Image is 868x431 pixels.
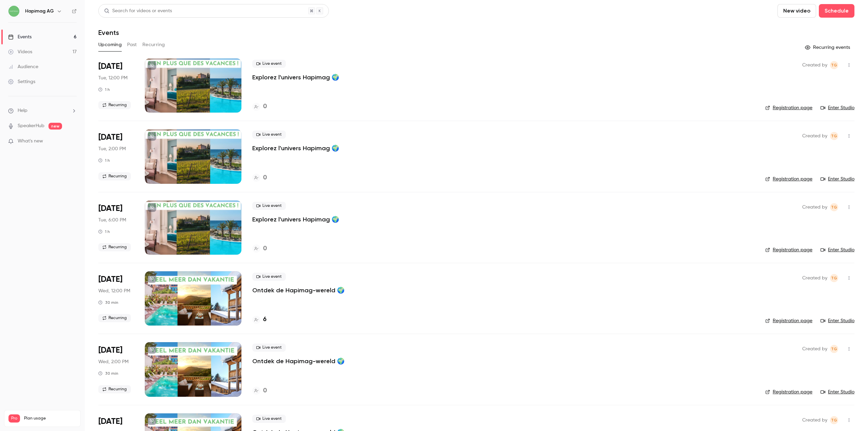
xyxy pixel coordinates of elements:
[98,371,118,376] div: 30 min
[821,317,854,324] a: Enter Studio
[98,61,122,72] span: [DATE]
[24,416,76,421] span: Plan usage
[8,34,32,40] div: Events
[252,73,339,81] a: Explorez l'univers Hapimag 🌍
[765,317,812,324] a: Registration page
[802,61,827,69] span: Created by
[252,202,286,210] span: Live event
[98,172,131,180] span: Recurring
[25,8,54,15] h6: Hapimag AG
[8,6,19,17] img: Hapimag AG
[98,229,110,234] div: 1 h
[98,217,126,223] span: Tue, 6:00 PM
[252,273,286,281] span: Live event
[98,243,131,251] span: Recurring
[252,386,267,395] a: 0
[252,215,339,223] a: Explorez l'univers Hapimag 🌍
[252,244,267,253] a: 0
[252,415,286,423] span: Live event
[831,61,837,69] span: TG
[802,416,827,424] span: Created by
[263,386,267,395] h4: 0
[252,60,286,68] span: Live event
[802,132,827,140] span: Created by
[821,389,854,395] a: Enter Studio
[98,345,122,356] span: [DATE]
[765,247,812,253] a: Registration page
[98,200,134,255] div: Aug 26 Tue, 6:00 PM (Europe/Zurich)
[765,389,812,395] a: Registration page
[48,123,62,130] span: new
[98,358,129,365] span: Wed, 2:00 PM
[765,176,812,182] a: Registration page
[98,132,122,143] span: [DATE]
[98,101,131,109] span: Recurring
[821,176,854,182] a: Enter Studio
[802,203,827,211] span: Created by
[831,345,837,353] span: TG
[68,138,77,144] iframe: Noticeable Trigger
[830,345,838,353] span: Tiziana Gallizia
[8,48,32,55] div: Videos
[263,173,267,182] h4: 0
[819,4,854,18] button: Schedule
[252,144,339,152] a: Explorez l'univers Hapimag 🌍
[98,87,110,92] div: 1 h
[8,78,35,85] div: Settings
[831,416,837,424] span: TG
[98,271,134,326] div: Sep 3 Wed, 12:00 PM (Europe/Zurich)
[98,300,118,305] div: 30 min
[8,107,77,114] li: help-dropdown-opener
[802,345,827,353] span: Created by
[142,39,165,50] button: Recurring
[252,315,267,324] a: 6
[252,344,286,352] span: Live event
[263,315,267,324] h4: 6
[830,61,838,69] span: Tiziana Gallizia
[98,203,122,214] span: [DATE]
[98,288,130,294] span: Wed, 12:00 PM
[830,274,838,282] span: Tiziana Gallizia
[830,203,838,211] span: Tiziana Gallizia
[831,203,837,211] span: TG
[18,107,27,114] span: Help
[252,286,344,294] a: Ontdek de Hapimag-wereld 🌍
[127,39,137,50] button: Past
[98,158,110,163] div: 1 h
[8,63,38,70] div: Audience
[98,28,119,37] h1: Events
[252,102,267,111] a: 0
[831,274,837,282] span: TG
[8,414,20,423] span: Pro
[821,247,854,253] a: Enter Studio
[802,42,854,53] button: Recurring events
[765,104,812,111] a: Registration page
[263,244,267,253] h4: 0
[777,4,816,18] button: New video
[98,75,127,81] span: Tue, 12:00 PM
[831,132,837,140] span: TG
[98,314,131,322] span: Recurring
[263,102,267,111] h4: 0
[104,7,172,15] div: Search for videos or events
[821,104,854,111] a: Enter Studio
[830,132,838,140] span: Tiziana Gallizia
[98,145,126,152] span: Tue, 2:00 PM
[18,122,44,130] a: SpeakerHub
[98,129,134,183] div: Aug 26 Tue, 2:00 PM (Europe/Zurich)
[252,357,344,365] a: Ontdek de Hapimag-wereld 🌍
[252,131,286,139] span: Live event
[18,138,43,145] span: What's new
[98,58,134,113] div: Aug 26 Tue, 12:00 PM (Europe/Zurich)
[98,274,122,285] span: [DATE]
[98,39,122,50] button: Upcoming
[98,416,122,427] span: [DATE]
[830,416,838,424] span: Tiziana Gallizia
[98,385,131,393] span: Recurring
[252,173,267,182] a: 0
